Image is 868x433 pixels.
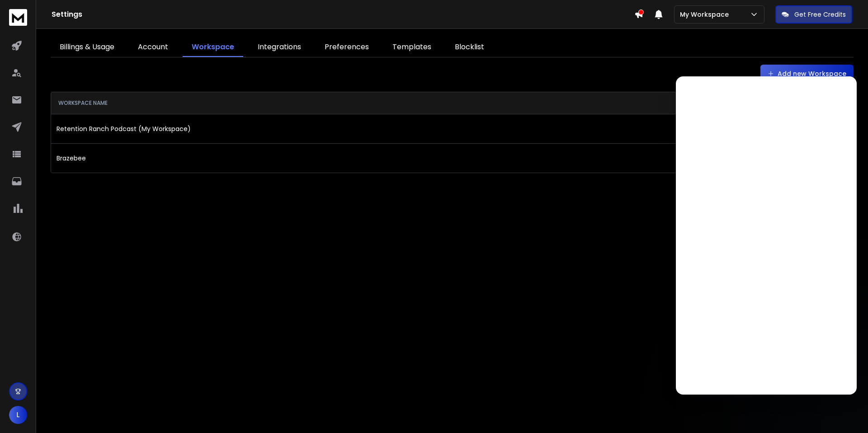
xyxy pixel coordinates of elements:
iframe: Intercom live chat [676,76,857,395]
a: Blocklist [446,38,493,57]
td: Brazebee [51,143,737,173]
iframe: Intercom live chat [835,402,857,424]
a: Billings & Usage [51,38,123,57]
th: WORKSPACE NAME [51,92,737,114]
button: L [9,406,27,424]
img: logo [9,9,27,26]
button: Add new Workspace [760,65,854,83]
a: Account [129,38,177,57]
p: My Workspace [680,10,732,19]
button: Get Free Credits [775,5,852,24]
a: Preferences [316,38,378,57]
h1: Settings [52,9,634,20]
a: Workspace [183,38,243,57]
a: Integrations [249,38,310,57]
td: Retention Ranch Podcast (My Workspace) [51,114,737,143]
p: Get Free Credits [794,10,846,19]
a: Templates [383,38,440,57]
